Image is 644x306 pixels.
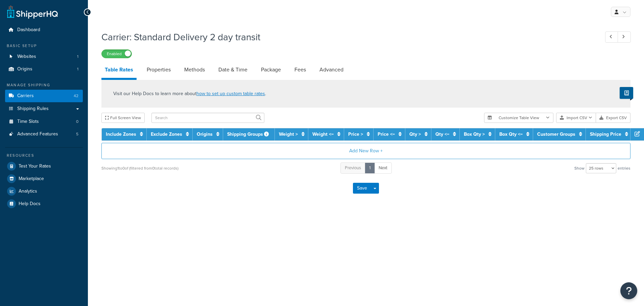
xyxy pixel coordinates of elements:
[17,106,49,112] span: Shipping Rules
[5,82,83,88] div: Manage Shipping
[106,131,136,138] a: Include Zones
[17,54,36,60] span: Websites
[181,62,208,78] a: Methods
[279,131,298,138] a: Weight >
[5,103,83,115] a: Shipping Rules
[77,54,78,60] span: 1
[484,113,553,123] button: Customize Table View
[197,131,213,138] a: Origins
[345,165,361,171] span: Previous
[5,24,83,36] a: Dashboard
[5,153,83,158] div: Resources
[5,50,83,63] li: Websites
[5,128,83,140] a: Advanced Features5
[5,43,83,49] div: Basic Setup
[151,131,182,138] a: Exclude Zones
[17,93,34,99] span: Carriers
[605,31,618,43] a: Previous Record
[113,90,266,97] p: Visit our Help Docs to learn more about .
[353,183,371,194] button: Save
[618,31,631,43] a: Next Record
[379,165,387,171] span: Next
[316,62,347,78] a: Advanced
[5,90,83,102] a: Carriers42
[76,131,78,137] span: 5
[5,173,83,185] a: Marketplace
[5,160,83,172] a: Test Your Rates
[101,143,630,159] button: Add New Row +
[17,66,32,72] span: Origins
[5,128,83,140] li: Advanced Features
[215,62,251,78] a: Date & Time
[365,162,375,174] a: 1
[77,66,78,72] span: 1
[5,63,83,75] a: Origins1
[312,131,334,138] a: Weight <=
[435,131,449,138] a: Qty <=
[196,90,265,97] a: how to set up custom table rates
[574,163,585,173] span: Show
[499,131,523,138] a: Box Qty <=
[378,131,395,138] a: Price <=
[17,27,40,33] span: Dashboard
[348,131,363,138] a: Price >
[291,62,309,78] a: Fees
[74,93,78,99] span: 42
[258,62,284,78] a: Package
[409,131,421,138] a: Qty >
[223,128,275,140] th: Shipping Groups
[151,113,264,123] input: Search
[537,131,575,138] a: Customer Groups
[19,163,51,169] span: Test Your Rates
[620,282,637,299] button: Open Resource Center
[19,176,44,182] span: Marketplace
[374,162,392,174] a: Next
[17,131,58,137] span: Advanced Features
[590,131,621,138] a: Shipping Price
[5,115,83,128] li: Time Slots
[143,62,174,78] a: Properties
[556,113,596,123] button: Import CSV
[17,119,39,125] span: Time Slots
[102,50,132,58] label: Enabled
[19,189,37,194] span: Analytics
[5,63,83,75] li: Origins
[340,162,365,174] a: Previous
[5,90,83,102] li: Carriers
[620,87,633,99] button: Show Help Docs
[101,113,145,123] button: Full Screen View
[76,119,78,125] span: 0
[19,201,41,207] span: Help Docs
[101,62,137,80] a: Table Rates
[101,163,178,173] div: Showing 1 to 0 of (filtered from 0 total records)
[5,198,83,210] a: Help Docs
[464,131,485,138] a: Box Qty >
[596,113,630,123] button: Export CSV
[101,30,593,44] h1: Carrier: Standard Delivery 2 day transit
[5,50,83,63] a: Websites1
[5,115,83,128] a: Time Slots0
[618,163,630,173] span: entries
[5,185,83,197] a: Analytics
